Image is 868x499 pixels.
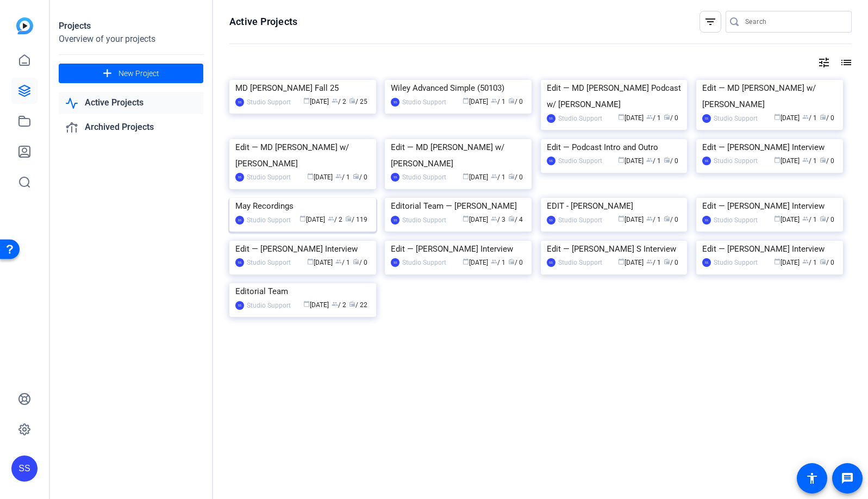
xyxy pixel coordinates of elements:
[59,64,203,83] button: New Project
[774,114,780,120] span: calendar_today
[402,257,446,268] div: Studio Support
[349,97,355,104] span: radio
[235,80,370,96] div: MD [PERSON_NAME] Fall 25
[646,259,661,266] span: / 1
[820,114,826,120] span: radio
[303,97,310,104] span: calendar_today
[664,215,670,222] span: radio
[508,259,523,266] span: / 0
[101,67,114,80] mat-icon: add
[702,139,837,155] div: Edit — [PERSON_NAME] Interview
[353,173,367,181] span: / 0
[508,215,515,222] span: radio
[547,114,555,123] div: SS
[303,301,310,307] span: calendar_today
[702,258,711,267] div: SS
[491,216,505,223] span: / 3
[704,15,717,28] mat-icon: filter_list
[714,215,758,226] div: Studio Support
[547,241,682,257] div: Edit — [PERSON_NAME] S Interview
[235,301,244,310] div: SS
[391,216,399,224] div: SS
[491,259,505,266] span: / 1
[774,157,780,163] span: calendar_today
[491,258,497,265] span: group
[508,173,523,181] span: / 0
[618,157,644,165] span: [DATE]
[820,258,826,265] span: radio
[335,258,342,265] span: group
[332,301,338,307] span: group
[820,157,834,165] span: / 0
[646,215,653,222] span: group
[335,173,350,181] span: / 1
[547,157,555,165] div: SS
[235,258,244,267] div: SS
[820,259,834,266] span: / 0
[618,114,625,120] span: calendar_today
[247,300,291,311] div: Studio Support
[463,215,469,222] span: calendar_today
[547,258,555,267] div: SS
[646,157,661,165] span: / 1
[235,216,244,224] div: SS
[618,157,625,163] span: calendar_today
[345,215,352,222] span: radio
[353,173,359,179] span: radio
[820,157,826,163] span: radio
[391,98,399,107] div: SS
[353,258,359,265] span: radio
[463,259,488,266] span: [DATE]
[702,241,837,257] div: Edit — [PERSON_NAME] Interview
[349,98,367,105] span: / 25
[332,97,338,104] span: group
[558,257,602,268] div: Studio Support
[247,257,291,268] div: Studio Support
[646,216,661,223] span: / 1
[118,68,159,79] span: New Project
[299,215,306,222] span: calendar_today
[664,258,670,265] span: radio
[508,173,515,179] span: radio
[802,259,817,266] span: / 1
[547,139,682,155] div: Edit — Podcast Intro and Outro
[802,216,817,223] span: / 1
[646,114,661,122] span: / 1
[59,20,203,33] div: Projects
[664,216,678,223] span: / 0
[558,215,602,226] div: Studio Support
[646,258,653,265] span: group
[391,80,526,96] div: Wiley Advanced Simple (50103)
[820,216,834,223] span: / 0
[547,198,682,214] div: EDIT - [PERSON_NAME]
[491,98,505,105] span: / 1
[235,283,370,300] div: Editorial Team
[235,139,370,172] div: Edit — MD [PERSON_NAME] w/ [PERSON_NAME]
[547,216,555,224] div: SS
[349,301,367,309] span: / 22
[463,173,488,181] span: [DATE]
[817,56,830,69] mat-icon: tune
[391,139,526,172] div: Edit — MD [PERSON_NAME] w/ [PERSON_NAME]
[303,98,329,105] span: [DATE]
[702,114,711,123] div: SS
[820,114,834,122] span: / 0
[774,215,780,222] span: calendar_today
[774,157,800,165] span: [DATE]
[235,198,370,214] div: May Recordings
[774,259,800,266] span: [DATE]
[307,173,333,181] span: [DATE]
[59,116,203,139] a: Archived Projects
[491,173,497,179] span: group
[664,114,670,120] span: radio
[235,98,244,107] div: SS
[402,172,446,183] div: Studio Support
[391,241,526,257] div: Edit — [PERSON_NAME] Interview
[558,113,602,124] div: Studio Support
[335,259,350,266] span: / 1
[463,97,469,104] span: calendar_today
[11,456,38,482] div: SS
[702,80,837,113] div: Edit — MD [PERSON_NAME] w/ [PERSON_NAME]
[463,258,469,265] span: calendar_today
[558,155,602,166] div: Studio Support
